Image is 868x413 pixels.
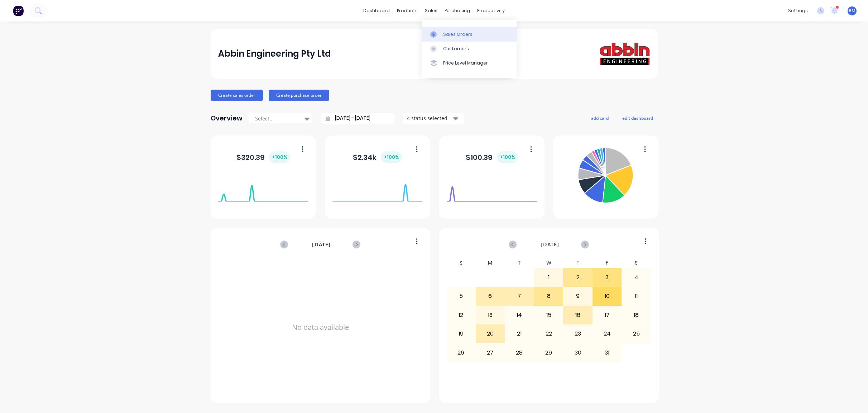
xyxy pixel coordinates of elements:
[534,343,563,361] div: 29
[593,287,622,305] div: 10
[534,287,563,305] div: 8
[422,27,517,41] a: Sales Orders
[593,269,622,286] div: 3
[564,325,592,343] div: 23
[269,151,290,163] div: + 100 %
[564,343,592,361] div: 30
[785,5,811,16] div: settings
[622,258,651,268] div: S
[505,258,534,268] div: T
[441,5,474,16] div: purchasing
[446,258,476,268] div: S
[218,258,422,397] div: No data available
[564,269,592,286] div: 2
[476,258,505,268] div: M
[593,325,622,343] div: 24
[360,5,393,16] a: dashboard
[505,325,534,343] div: 21
[534,325,563,343] div: 22
[622,325,651,343] div: 25
[622,269,651,286] div: 4
[474,5,508,16] div: productivity
[622,306,651,324] div: 18
[422,42,517,56] a: Customers
[849,8,855,14] span: BM
[443,31,473,38] div: Sales Orders
[447,306,475,324] div: 12
[236,151,290,163] div: $ 320.39
[593,258,622,268] div: F
[534,258,564,268] div: W
[497,151,518,163] div: + 100 %
[447,343,475,361] div: 26
[593,343,622,361] div: 31
[600,42,650,65] img: Abbin Engineering Pty Ltd
[622,287,651,305] div: 11
[422,56,517,70] a: Price Level Manager
[447,325,475,343] div: 19
[447,287,475,305] div: 5
[505,343,534,361] div: 28
[476,343,505,361] div: 27
[505,287,534,305] div: 7
[534,306,563,324] div: 15
[218,47,331,61] div: Abbin Engineering Pty Ltd
[505,306,534,324] div: 14
[476,325,505,343] div: 20
[269,90,329,101] button: Create purchase order
[393,5,421,16] div: products
[211,90,263,101] button: Create sales order
[13,5,24,16] img: Factory
[421,5,441,16] div: sales
[564,287,592,305] div: 9
[618,113,658,123] button: edit dashboard
[466,151,518,163] div: $ 100.39
[443,46,469,52] div: Customers
[593,306,622,324] div: 17
[403,113,464,124] button: 4 status selected
[564,306,592,324] div: 16
[476,306,505,324] div: 13
[211,111,243,125] div: Overview
[476,287,505,305] div: 6
[541,241,559,248] span: [DATE]
[407,114,452,122] div: 4 status selected
[586,113,613,123] button: add card
[563,258,593,268] div: T
[534,269,563,286] div: 1
[312,241,331,248] span: [DATE]
[443,60,488,66] div: Price Level Manager
[381,151,402,163] div: + 100 %
[353,151,402,163] div: $ 2.34k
